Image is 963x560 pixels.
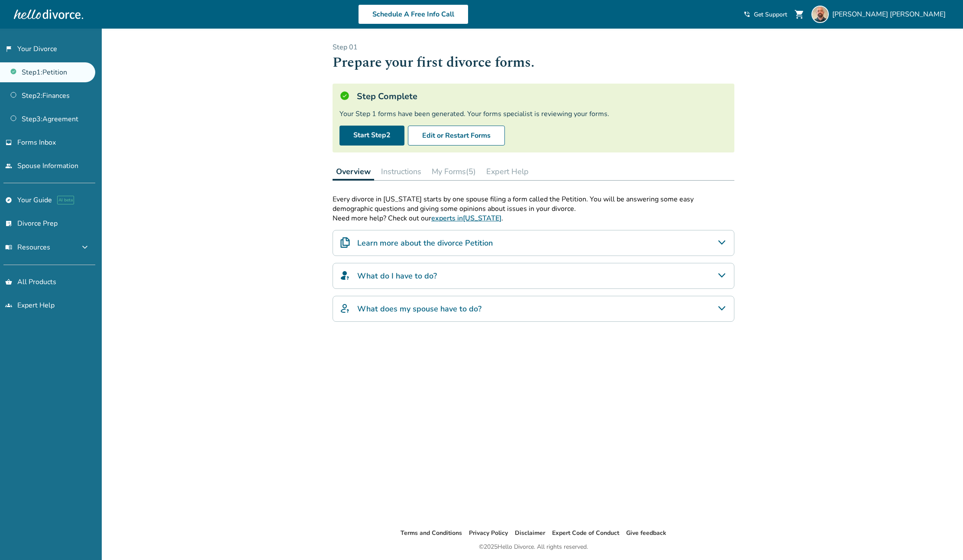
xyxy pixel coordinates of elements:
p: Need more help? Check out our . [333,214,734,223]
h4: Learn more about the divorce Petition [357,237,493,249]
div: Learn more about the divorce Petition [333,230,734,256]
a: Schedule A Free Info Call [358,4,469,24]
button: Edit or Restart Forms [408,126,505,146]
a: Start Step2 [339,126,404,146]
button: Instructions [378,163,425,180]
h1: Prepare your first divorce forms. [333,52,734,73]
span: phone_in_talk [743,11,750,18]
span: Resources [5,243,50,252]
span: Get Support [754,10,787,19]
div: What does my spouse have to do? [333,296,734,322]
a: phone_in_talkGet Support [743,10,787,19]
a: experts in[US_STATE] [431,214,501,223]
div: Your Step 1 forms have been generated. Your forms specialist is reviewing your forms. [339,109,727,119]
li: Disclaimer [515,528,545,538]
a: Privacy Policy [469,529,508,537]
div: © 2025 Hello Divorce. All rights reserved. [479,542,588,552]
span: Forms Inbox [17,138,56,147]
div: What do I have to do? [333,263,734,289]
iframe: Chat Widget [920,518,963,560]
span: list_alt_check [5,220,12,227]
span: explore [5,197,12,204]
span: flag_2 [5,45,12,52]
p: Every divorce in [US_STATE] starts by one spouse filing a form called the Petition. You will be a... [333,194,734,214]
h4: What does my spouse have to do? [357,303,481,314]
button: Expert Help [483,163,532,180]
h4: What do I have to do? [357,270,437,282]
img: What do I have to do? [340,270,350,281]
img: Leigh Beveridge [811,6,829,23]
li: Give feedback [626,528,666,538]
span: AI beta [57,196,74,204]
span: inbox [5,139,12,146]
span: shopping_basket [5,278,12,285]
span: expand_more [80,242,90,252]
img: What does my spouse have to do? [340,303,350,314]
h5: Step Complete [357,91,417,102]
span: groups [5,302,12,309]
span: [PERSON_NAME] [PERSON_NAME] [832,10,949,19]
a: Expert Code of Conduct [552,529,619,537]
button: Overview [333,163,374,181]
span: people [5,162,12,169]
span: menu_book [5,244,12,251]
a: Terms and Conditions [401,529,462,537]
p: Step 0 1 [333,42,734,52]
img: Learn more about the divorce Petition [340,237,350,248]
button: My Forms(5) [428,163,479,180]
span: shopping_cart [794,9,805,19]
